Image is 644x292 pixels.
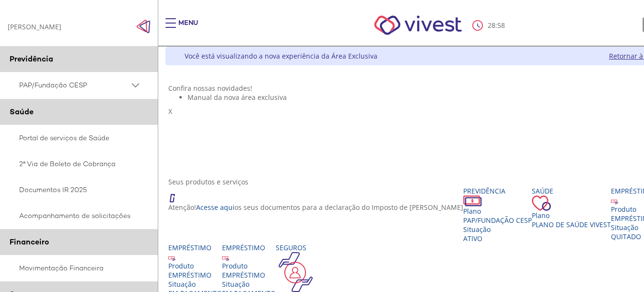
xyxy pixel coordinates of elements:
div: Plano [463,207,532,216]
a: Saúde PlanoPlano de Saúde VIVEST [532,186,611,229]
div: Empréstimo [222,243,276,252]
a: Previdência PlanoPAP/Fundação CESP SituaçãoAtivo [463,186,532,243]
img: ico_emprestimo.svg [168,254,176,261]
div: Plano [532,211,611,220]
img: ico_coracao.png [532,195,551,211]
div: Previdência [463,186,532,195]
div: [PERSON_NAME] [8,22,61,31]
img: ico_dinheiro.png [463,195,482,207]
div: Situação [222,280,276,289]
div: : [472,20,507,31]
span: Manual da nova área exclusiva [187,93,287,102]
div: Produto [168,261,222,270]
img: ico_emprestimo.svg [611,197,618,205]
img: Fechar menu [136,19,151,34]
div: EMPRÉSTIMO [222,270,276,280]
span: Plano de Saúde VIVEST [532,220,611,229]
span: Click to close side navigation. [136,19,151,34]
a: Acesse aqui [196,203,234,212]
div: Produto [222,261,276,270]
div: Você está visualizando a nova experiência da Área Exclusiva [185,51,377,61]
img: ico_atencao.png [168,186,185,203]
span: PAP/Fundação CESP [19,79,129,91]
div: Menu [178,18,198,37]
span: Ativo [463,234,482,243]
span: Financeiro [10,237,49,247]
div: Seguros [276,243,394,252]
div: Situação [168,280,222,289]
span: 58 [497,21,505,30]
img: Vivest [363,5,472,46]
div: Empréstimo [168,243,222,252]
span: Saúde [10,107,34,117]
span: QUITADO [611,232,641,241]
img: ico_seguros.png [276,252,316,292]
img: ico_emprestimo.svg [222,254,229,261]
span: Previdência [10,54,53,64]
span: PAP/Fundação CESP [463,216,532,225]
span: X [168,107,172,116]
div: Saúde [532,186,611,195]
div: Situação [463,225,532,234]
span: 28 [488,21,495,30]
p: Atenção! os seus documentos para a declaração do Imposto de [PERSON_NAME] [168,203,463,212]
div: EMPRÉSTIMO [168,270,222,280]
